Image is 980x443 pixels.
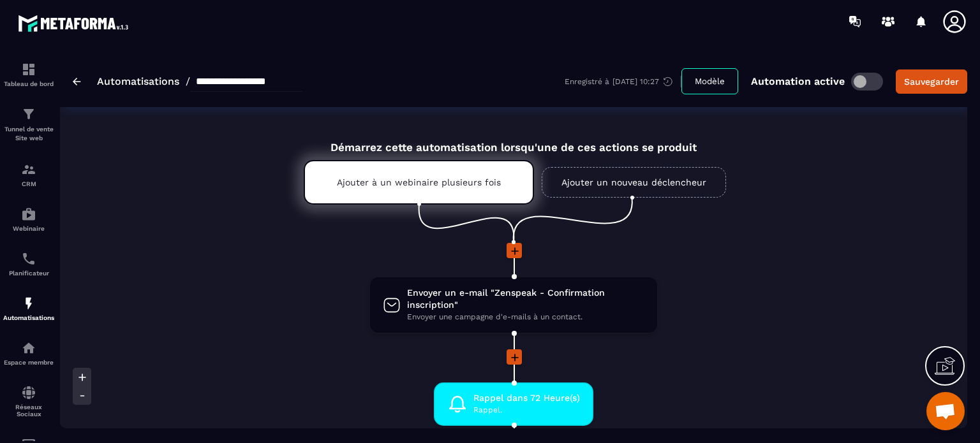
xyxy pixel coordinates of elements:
p: Espace membre [3,359,54,366]
img: arrow [73,78,81,85]
span: Envoyer une campagne d'e-mails à un contact. [407,311,644,323]
a: social-networksocial-networkRéseaux Sociaux [3,375,54,427]
img: formation [21,162,36,177]
img: social-network [21,385,36,400]
p: Automatisations [3,314,54,321]
p: Planificateur [3,270,54,277]
img: formation [21,106,36,122]
p: Tableau de bord [3,80,54,87]
div: Sauvegarder [904,75,959,88]
a: automationsautomationsEspace membre [3,331,54,375]
img: logo [18,11,133,35]
a: automationsautomationsWebinaire [3,197,54,242]
a: formationformationTableau de bord [3,52,54,97]
p: Réseaux Sociaux [3,403,54,418]
img: automations [21,340,36,356]
button: Sauvegarder [896,69,967,94]
a: Automatisations [97,75,179,87]
p: CRM [3,180,54,187]
a: Ajouter un nouveau déclencheur [542,167,726,198]
span: Envoyer un e-mail "Zenspeak - Confirmation inscription" [407,287,644,311]
p: Ajouter à un webinaire plusieurs fois [337,177,501,187]
a: formationformationTunnel de vente Site web [3,97,54,152]
div: Enregistré à [565,76,681,87]
img: automations [21,207,36,222]
img: formation [21,62,36,77]
div: Démarrez cette automatisation lorsqu'une de ces actions se produit [272,126,755,154]
img: automations [21,296,36,311]
p: Automation active [751,75,845,87]
a: formationformationCRM [3,152,54,197]
a: automationsautomationsAutomatisations [3,286,54,331]
span: / [186,75,190,87]
a: schedulerschedulerPlanificateur [3,242,54,286]
p: [DATE] 10:27 [612,77,659,86]
button: Modèle [681,68,738,94]
span: Rappel. [473,404,580,416]
img: scheduler [21,251,36,266]
div: Ouvrir le chat [926,392,965,430]
p: Tunnel de vente Site web [3,125,54,143]
p: Webinaire [3,225,54,232]
span: Rappel dans 72 Heure(s) [473,392,580,404]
